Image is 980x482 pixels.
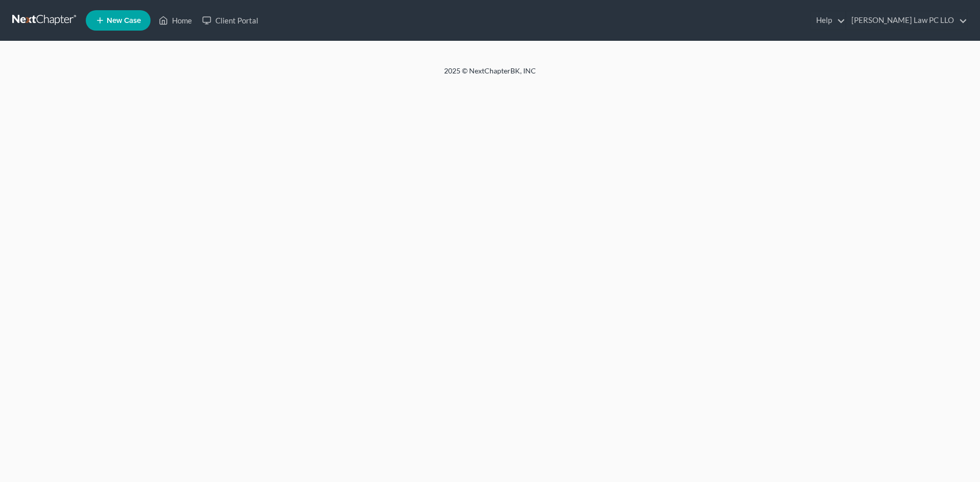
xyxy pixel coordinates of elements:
[154,11,197,30] a: Home
[199,66,781,84] div: 2025 © NextChapterBK, INC
[86,10,151,31] new-legal-case-button: New Case
[197,11,263,30] a: Client Portal
[811,11,845,30] a: Help
[846,11,967,30] a: [PERSON_NAME] Law PC LLO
